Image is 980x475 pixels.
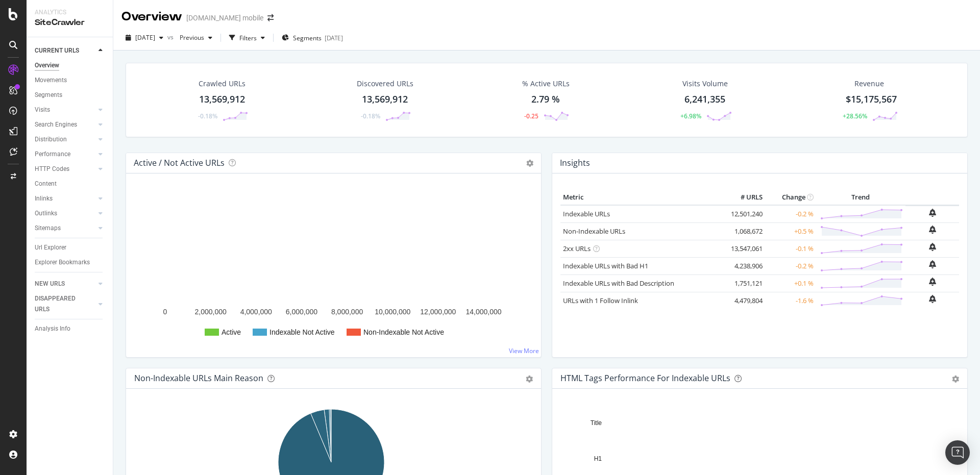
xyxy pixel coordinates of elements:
[35,193,53,204] div: Inlinks
[35,60,59,71] div: Overview
[854,79,884,89] span: Revenue
[465,308,501,316] text: 14,000,000
[361,112,380,120] div: -0.18%
[765,292,816,309] td: -1.6 %
[35,164,95,174] a: HTTP Codes
[286,308,317,316] text: 6,000,000
[35,179,106,189] a: Content
[267,14,274,21] div: arrow-right-arrow-left
[35,8,105,17] div: Analytics
[363,328,444,336] text: Non-Indexable Not Active
[35,75,67,86] div: Movements
[35,223,95,234] a: Sitemaps
[35,75,106,86] a: Movements
[765,274,816,292] td: +0.1 %
[35,293,86,315] div: DISAPPEARED URLS
[121,30,167,46] button: [DATE]
[524,112,538,120] div: -0.25
[176,30,216,46] button: Previous
[563,244,591,253] a: 2xx URLs
[929,278,936,286] div: bell-plus
[35,119,95,130] a: Search Engines
[35,90,62,101] div: Segments
[35,60,106,71] a: Overview
[35,279,95,289] a: NEW URLS
[724,274,765,292] td: 1,751,121
[724,222,765,240] td: 1,068,672
[121,8,182,26] div: Overview
[724,257,765,274] td: 4,238,906
[357,79,413,89] div: Discovered URLs
[163,308,167,316] text: 0
[35,134,67,145] div: Distribution
[167,33,176,41] span: vs
[278,30,347,46] button: Segments[DATE]
[526,376,533,383] div: gear
[35,179,57,189] div: Content
[134,373,263,383] div: Non-Indexable URLs Main Reason
[35,164,69,174] div: HTTP Codes
[35,323,106,334] a: Analysis Info
[929,243,936,251] div: bell-plus
[225,30,269,46] button: Filters
[134,190,533,349] svg: A chart.
[35,242,66,253] div: Url Explorer
[929,260,936,268] div: bell-plus
[765,240,816,257] td: -0.1 %
[594,455,602,462] text: H1
[929,295,936,303] div: bell-plus
[929,209,936,217] div: bell-plus
[35,149,95,160] a: Performance
[35,149,70,160] div: Performance
[293,34,322,42] span: Segments
[684,93,725,106] div: 6,241,355
[563,227,625,236] a: Non-Indexable URLs
[35,257,106,268] a: Explorer Bookmarks
[563,261,648,270] a: Indexable URLs with Bad H1
[35,134,95,145] a: Distribution
[591,419,602,427] text: Title
[531,93,560,106] div: 2.79 %
[509,346,539,355] a: View More
[239,34,257,42] div: Filters
[816,190,905,205] th: Trend
[724,292,765,309] td: 4,479,804
[35,293,95,315] a: DISAPPEARED URLS
[560,373,730,383] div: HTML Tags Performance for Indexable URLs
[35,323,70,334] div: Analysis Info
[186,13,263,23] div: [DOMAIN_NAME] mobile
[522,79,570,89] div: % Active URLs
[194,308,226,316] text: 2,000,000
[35,208,57,219] div: Outlinks
[765,190,816,205] th: Change
[362,93,408,106] div: 13,569,912
[765,257,816,274] td: -0.2 %
[35,242,106,253] a: Url Explorer
[846,93,897,105] span: $15,175,567
[240,308,272,316] text: 4,000,000
[35,105,50,115] div: Visits
[765,205,816,223] td: -0.2 %
[331,308,363,316] text: 8,000,000
[35,119,77,130] div: Search Engines
[35,105,95,115] a: Visits
[35,17,105,29] div: SiteCrawler
[945,440,970,465] div: Open Intercom Messenger
[724,190,765,205] th: # URLS
[35,45,95,56] a: CURRENT URLS
[35,257,90,268] div: Explorer Bookmarks
[35,193,95,204] a: Inlinks
[199,93,245,106] div: 13,569,912
[269,328,335,336] text: Indexable Not Active
[765,222,816,240] td: +0.5 %
[420,308,456,316] text: 12,000,000
[199,79,246,89] div: Crawled URLs
[35,208,95,219] a: Outlinks
[35,223,61,234] div: Sitemaps
[563,296,638,305] a: URLs with 1 Follow Inlink
[560,190,724,205] th: Metric
[560,156,590,170] h4: Insights
[952,376,959,383] div: gear
[198,112,217,120] div: -0.18%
